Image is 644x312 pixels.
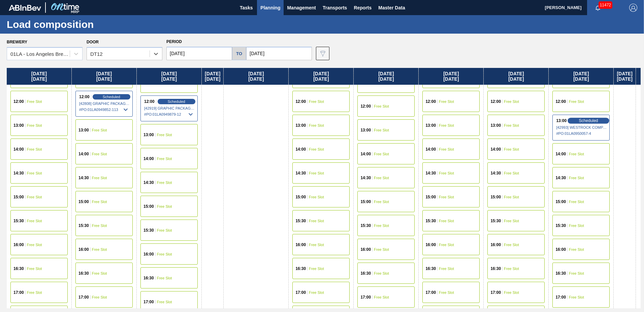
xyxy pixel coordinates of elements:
[13,243,24,247] span: 16:00
[92,200,107,204] span: Free Slot
[157,228,172,232] span: Free Slot
[484,68,548,85] div: [DATE] [DATE]
[13,267,24,271] span: 16:30
[555,271,566,275] span: 16:30
[27,171,42,175] span: Free Slot
[360,224,371,228] span: 15:30
[309,147,324,151] span: Free Slot
[295,243,306,247] span: 16:00
[556,125,607,129] span: [42993] WESTROCK COMPANY - FOLDING CAR - 0008219776
[157,300,172,304] span: Free Slot
[143,133,154,137] span: 13:00
[309,171,324,175] span: Free Slot
[157,181,172,185] span: Free Slot
[439,147,454,151] span: Free Slot
[374,104,389,108] span: Free Slot
[27,123,42,127] span: Free Slot
[490,195,501,199] span: 15:00
[587,3,609,12] button: Notifications
[316,47,329,60] button: icon-filter-gray
[425,100,436,104] span: 12:00
[202,68,223,85] div: [DATE] [DATE]
[143,228,154,232] span: 15:30
[13,195,24,199] span: 15:00
[569,247,584,251] span: Free Slot
[569,152,584,156] span: Free Slot
[10,51,70,57] div: 01LA - Los Angeles Brewery
[569,271,584,275] span: Free Slot
[92,128,107,132] span: Free Slot
[555,100,566,104] span: 12:00
[555,247,566,251] span: 16:00
[360,176,371,180] span: 14:30
[295,195,306,199] span: 15:00
[309,290,324,295] span: Free Slot
[13,171,24,175] span: 14:30
[425,195,436,199] span: 15:00
[425,243,436,247] span: 16:00
[87,40,99,44] label: Door
[9,5,41,11] img: TNhmsLtSVTkK8tSr43FrP2fwEKptu5GPRR3wAAAABJRU5ErkJggg==
[504,171,519,175] span: Free Slot
[555,224,566,228] span: 15:30
[309,195,324,199] span: Free Slot
[143,204,154,208] span: 15:00
[295,219,306,223] span: 15:30
[555,295,566,299] span: 17:00
[425,147,436,151] span: 14:00
[360,247,371,251] span: 16:00
[569,200,584,204] span: Free Slot
[27,267,42,271] span: Free Slot
[360,152,371,156] span: 14:00
[166,47,232,60] input: mm/dd/yyyy
[143,300,154,304] span: 17:00
[13,290,24,295] span: 17:00
[92,295,107,299] span: Free Slot
[439,290,454,295] span: Free Slot
[236,51,242,56] h5: to
[157,252,172,256] span: Free Slot
[504,147,519,151] span: Free Slot
[439,123,454,127] span: Free Slot
[569,100,584,104] span: Free Slot
[360,271,371,275] span: 16:30
[78,200,89,204] span: 15:00
[309,267,324,271] span: Free Slot
[90,51,103,57] div: DT12
[556,129,607,138] span: # PO : 01LA0950057-4
[78,152,89,156] span: 14:00
[549,68,613,85] div: [DATE] [DATE]
[27,100,42,104] span: Free Slot
[78,224,89,228] span: 15:30
[79,102,130,106] span: [42808] GRAPHIC PACKAGING INTERNATIONA - 0008221069
[13,147,24,151] span: 14:00
[143,276,154,280] span: 16:30
[425,290,436,295] span: 17:00
[144,100,155,104] span: 12:00
[157,204,172,208] span: Free Slot
[439,195,454,199] span: Free Slot
[157,157,172,161] span: Free Slot
[144,110,195,118] span: # PO : 01LA0949879-12
[504,267,519,271] span: Free Slot
[579,118,598,123] span: Scheduled
[360,104,371,108] span: 12:00
[439,171,454,175] span: Free Slot
[157,276,172,280] span: Free Slot
[27,219,42,223] span: Free Slot
[79,106,130,114] span: # PO : 01LA0949852-113
[103,95,120,99] span: Scheduled
[425,171,436,175] span: 14:30
[629,4,637,12] img: Logout
[27,147,42,151] span: Free Slot
[79,95,90,99] span: 12:00
[490,123,501,127] span: 13:00
[504,195,519,199] span: Free Slot
[13,123,24,127] span: 13:00
[374,295,389,299] span: Free Slot
[439,267,454,271] span: Free Slot
[295,100,306,104] span: 12:00
[439,243,454,247] span: Free Slot
[360,200,371,204] span: 15:00
[360,295,371,299] span: 17:00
